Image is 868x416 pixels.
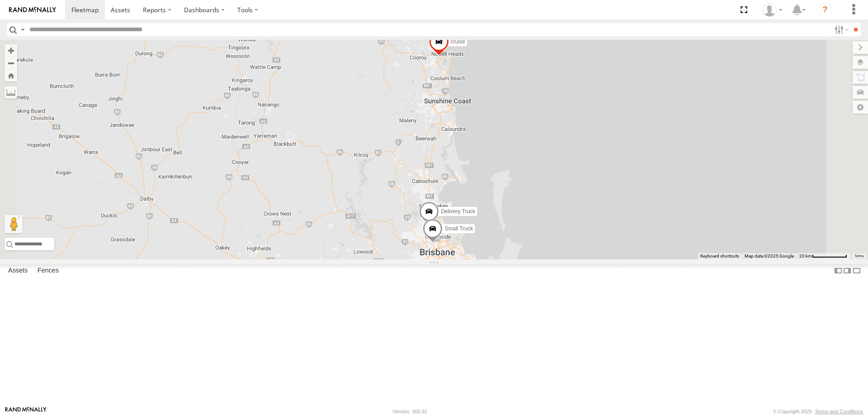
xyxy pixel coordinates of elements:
[818,3,832,17] i: ?
[5,69,17,81] button: Zoom Home
[853,101,868,114] label: Map Settings
[33,264,63,277] label: Fences
[799,253,812,258] span: 20 km
[4,264,32,277] label: Assets
[852,264,861,277] label: Hide Summary Table
[815,409,863,414] a: Terms and Conditions
[393,409,427,414] div: Version: 305.01
[831,23,850,36] label: Search Filter Options
[451,38,465,45] span: cruise
[5,44,17,57] button: Zoom in
[759,3,786,17] div: Laura Van Bruggen
[854,254,864,258] a: Terms
[5,57,17,69] button: Zoom out
[773,409,863,414] div: © Copyright 2025 -
[19,23,26,36] label: Search Query
[745,253,794,258] span: Map data ©2025 Google
[5,407,47,416] a: Visit our Website
[843,264,852,277] label: Dock Summary Table to the Right
[834,264,843,277] label: Dock Summary Table to the Left
[5,86,17,99] label: Measure
[5,215,23,233] button: Drag Pegman onto the map to open Street View
[700,253,739,259] button: Keyboard shortcuts
[444,225,473,232] span: Small Truck
[441,208,475,215] span: Delivery Truck
[9,7,56,13] img: rand-logo.svg
[797,253,850,259] button: Map scale: 20 km per 74 pixels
